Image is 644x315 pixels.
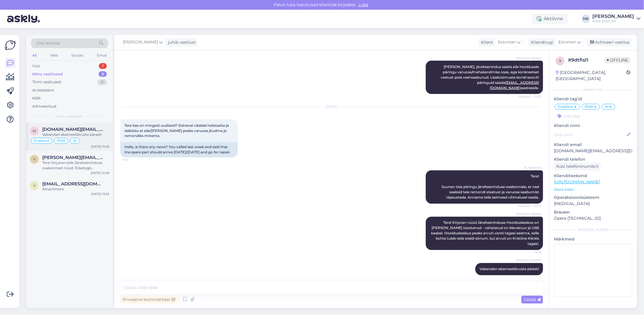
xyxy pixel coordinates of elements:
div: Tiimi vestlused [32,79,61,85]
p: [DOMAIN_NAME][EMAIL_ADDRESS][DOMAIN_NAME] [554,148,632,154]
div: Klient [479,39,493,45]
span: Eraklient [558,105,573,109]
span: v [33,183,36,188]
div: Attachment [42,187,109,192]
span: Tere kas on mingeid uudiseid? Eelneval nädalal helistasite ja rääkisite et eile/[PERSON_NAME] pea... [124,123,230,138]
div: Klienditugi [528,39,553,45]
div: Aktiivne [532,13,568,24]
span: m [33,129,36,133]
div: 3 [99,71,107,77]
p: Klienditeekond [554,173,632,179]
div: Privaatne kommentaar [120,296,178,304]
span: Eraklient [34,139,49,143]
span: RMA [585,105,593,109]
div: Tere! Kirjutan teile Järelteeninduse osakonnast nüüd. Edastage [PERSON_NAME] remonditöö number, t... [42,160,109,171]
div: [PERSON_NAME] [554,227,632,233]
span: [PERSON_NAME], järelteenindus saatis eile hooldusele päringu varuosa/mahakandmise osas, aga konkr... [441,65,540,90]
div: Kõik [32,95,41,101]
p: Kliendi telefon [554,156,632,162]
span: 15:25 [519,250,541,255]
input: Lisa tag [554,111,632,120]
span: veimann_2@hotmail.com [42,181,103,187]
div: Socials [70,52,84,59]
div: Hello, is there any news? You called last week and said that the spare part should arrive [DATE]/... [120,142,238,157]
div: Uus [32,63,40,69]
span: Nähtud ✓ 13:33 [519,94,541,99]
span: Nähtud ✓ 15:02 [518,204,541,209]
input: Lisa nimi [554,131,626,138]
span: Tere! Suunan teie päringu järelteeninduse osakonnale, et nad saaksid teie remondi staatust ja var... [442,174,540,200]
div: [GEOGRAPHIC_DATA], [GEOGRAPHIC_DATA] [556,70,626,82]
span: 9 [559,59,561,63]
div: Web [49,52,59,59]
p: Märkmed [554,236,632,242]
div: Arhiveeritud [32,104,56,109]
div: Arhiveeri vestlus [586,38,632,46]
div: 21 [97,79,107,85]
p: Kliendi email [554,142,632,148]
span: [PERSON_NAME] [516,258,541,263]
span: valeri.karo.vk@gmail.com [42,155,103,160]
p: Opera [TECHNICAL_ID] [554,215,632,221]
span: Tere! Kirjutan nüüd Järelteeninduse Hoolduskeskus on [PERSON_NAME] teostanud - vahetatud on klavi... [431,221,540,246]
span: Otsi kliente [36,40,60,46]
div: 2 [99,63,107,69]
span: Luba [357,2,370,7]
a: [URL][DOMAIN_NAME] [554,179,600,184]
span: AI [73,139,77,143]
p: Vaata edasi ... [554,187,632,192]
div: AI Assistent [32,87,54,93]
div: [DATE] 14:08 [91,171,109,175]
div: # 9dtfisl1 [568,57,605,64]
span: Estonian [558,39,576,45]
div: [DATE] [120,104,543,109]
a: [PERSON_NAME]Klick Eesti AS [592,14,640,23]
div: MK [582,15,590,23]
div: [PERSON_NAME] [592,14,634,19]
span: RMA [57,139,65,143]
span: [PERSON_NAME] [516,212,541,216]
div: [DATE] 15:26 [91,144,109,149]
span: AI Assistent [519,166,541,170]
span: 15:01 [122,158,144,162]
span: Minu vestlused [56,114,83,119]
span: [PERSON_NAME] [123,39,158,45]
div: Vabandan ebameeldivuste pärast! [42,132,109,137]
div: Kliendi info [554,87,632,92]
p: Brauser [554,209,632,215]
p: Kliendi nimi [554,123,632,129]
p: Kliendi tag'id [554,96,632,102]
span: 15:26 [519,276,541,280]
div: juhib vestlust [166,39,196,45]
span: v [33,157,36,161]
span: Offline [605,57,631,63]
div: Minu vestlused [32,71,63,77]
img: Askly Logo [5,40,16,51]
span: Vabandan ebameeldivuste pärast! [479,267,539,271]
p: Operatsioonisüsteem [554,194,632,201]
span: Saada [524,297,541,302]
span: Estonian [498,39,516,45]
a: [EMAIL_ADDRESS][DOMAIN_NAME] [490,80,539,90]
div: Küsi telefoninumbrit [554,162,601,170]
div: Klick Eesti AS [592,19,634,23]
span: markus.tiedemann.mt@gmail.com [42,127,103,132]
div: All [31,52,38,59]
div: [DATE] 13:53 [91,192,109,196]
span: [PERSON_NAME] [516,56,541,60]
p: [MEDICAL_DATA] [554,201,632,207]
span: AI [605,105,608,109]
div: Email [96,52,108,59]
